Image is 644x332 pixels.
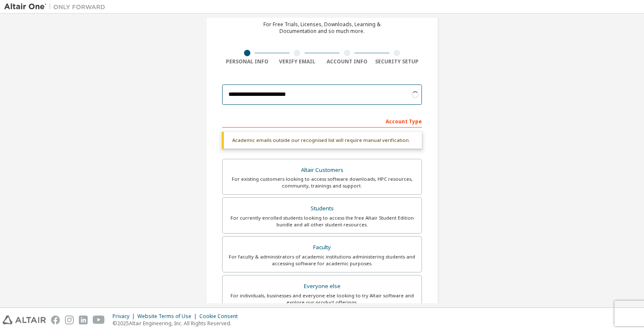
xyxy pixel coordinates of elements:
div: Everyone else [228,280,416,292]
img: altair_logo.svg [3,316,46,324]
img: Altair One [4,3,110,11]
img: instagram.svg [65,316,74,324]
div: Account Info [322,58,372,65]
div: Cookie Consent [199,313,243,320]
div: Altair Customers [228,164,416,176]
div: For existing customers looking to access software downloads, HPC resources, community, trainings ... [228,176,416,189]
div: For Free Trials, Licenses, Downloads, Learning & Documentation and so much more. [263,21,381,35]
div: Verify Email [272,58,322,65]
div: Academic emails outside our recognised list will require manual verification. [222,132,422,149]
div: Personal Info [222,58,272,65]
img: linkedin.svg [79,316,88,324]
div: For faculty & administrators of academic institutions administering students and accessing softwa... [228,253,416,267]
div: Students [228,203,416,215]
img: youtube.svg [93,316,105,324]
div: Account Type [222,114,422,128]
div: Privacy [113,313,137,320]
div: For currently enrolled students looking to access the free Altair Student Edition bundle and all ... [228,215,416,228]
div: Security Setup [372,58,422,65]
div: Website Terms of Use [137,313,199,320]
div: Faculty [228,242,416,253]
img: facebook.svg [51,316,60,324]
div: For individuals, businesses and everyone else looking to try Altair software and explore our prod... [228,292,416,306]
p: © 2025 Altair Engineering, Inc. All Rights Reserved. [113,320,243,327]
